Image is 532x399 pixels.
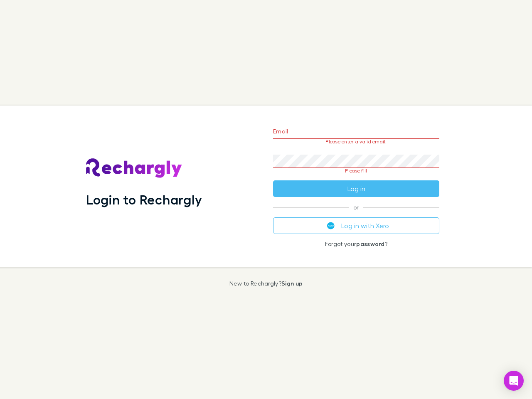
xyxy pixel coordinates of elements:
img: Rechargly's Logo [86,158,182,178]
p: Please enter a valid email. [273,139,439,145]
span: or [273,207,439,207]
p: Forgot your ? [273,241,439,247]
a: Sign up [281,280,303,287]
a: password [356,240,384,247]
h1: Login to Rechargly [86,192,202,207]
button: Log in with Xero [273,217,439,234]
button: Log in [273,180,439,197]
p: Please fill [273,168,439,174]
img: Xero's logo [327,222,335,229]
p: New to Rechargly? [229,280,303,287]
div: Open Intercom Messenger [504,371,524,391]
